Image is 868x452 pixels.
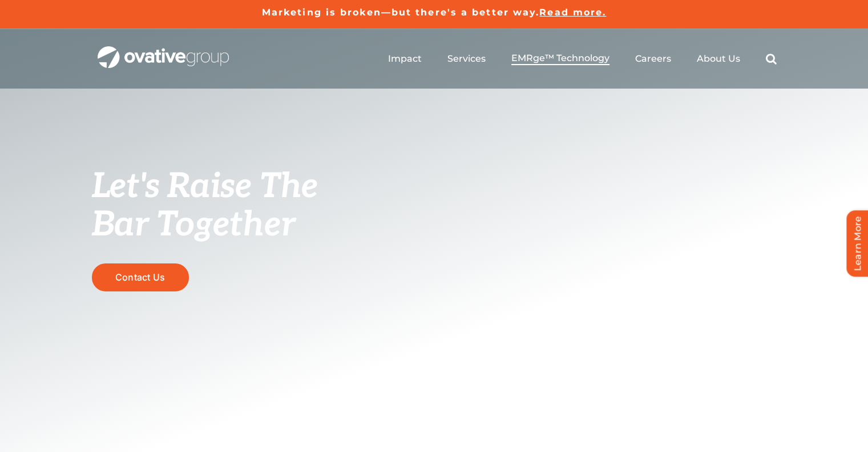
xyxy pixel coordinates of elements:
[388,53,422,65] a: Impact
[539,7,606,18] a: Read more.
[262,7,540,18] a: Marketing is broken—but there's a better way.
[92,205,295,246] span: Bar Together
[92,166,318,207] span: Let's Raise The
[511,53,609,64] span: EMRge™ Technology
[447,53,486,65] a: Services
[98,45,229,56] a: OG_Full_horizontal_WHT
[388,41,777,77] nav: Menu
[697,53,740,65] a: About Us
[115,272,165,283] span: Contact Us
[92,263,189,291] a: Contact Us
[635,53,671,65] a: Careers
[511,53,609,65] a: EMRge™ Technology
[766,53,777,65] a: Search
